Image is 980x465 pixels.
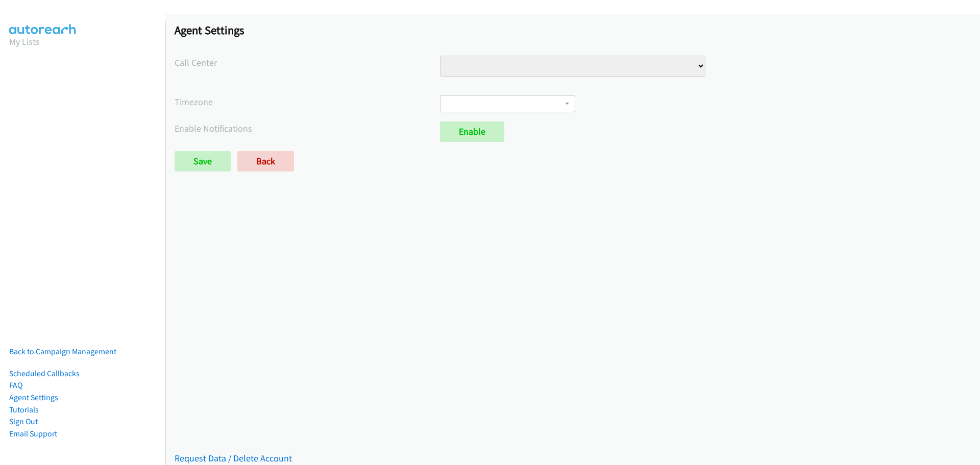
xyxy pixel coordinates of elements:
[9,393,58,402] a: Agent Settings
[9,429,57,438] a: Email Support
[237,151,294,172] a: Back
[9,417,38,426] a: Sign Out
[9,36,40,47] a: My Lists
[175,23,971,37] h1: Agent Settings
[9,405,39,414] a: Tutorials
[175,56,440,69] label: Call Center
[175,151,231,172] input: Save
[9,347,116,356] a: Back to Campaign Management
[440,121,504,142] a: Enable
[9,369,80,378] a: Scheduled Callbacks
[175,95,440,109] label: Timezone
[9,380,22,390] a: FAQ
[175,121,440,135] label: Enable Notifications
[175,452,292,464] a: Request Data / Delete Account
